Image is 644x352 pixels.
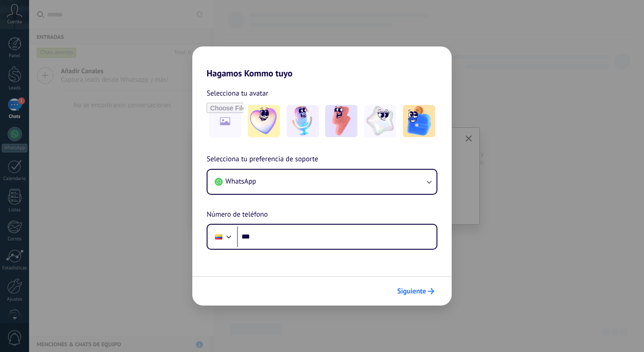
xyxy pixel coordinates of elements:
button: WhatsApp [208,170,436,194]
span: WhatsApp [225,177,256,186]
span: Siguiente [397,288,426,294]
img: -1.jpeg [248,105,280,137]
span: Selecciona tu avatar [207,88,268,99]
img: -3.jpeg [325,105,357,137]
h2: Hagamos Kommo tuyo [192,46,452,79]
span: Número de teléfono [207,209,268,221]
img: -5.jpeg [403,105,435,137]
button: Siguiente [393,284,438,299]
span: Selecciona tu preferencia de soporte [207,154,318,165]
img: -4.jpeg [364,105,396,137]
img: -2.jpeg [287,105,319,137]
div: Colombia: + 57 [210,227,227,246]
